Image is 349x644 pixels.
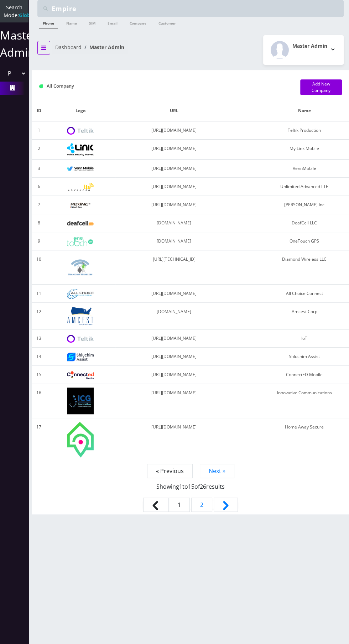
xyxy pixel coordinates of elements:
[32,121,46,140] td: 1
[67,289,94,298] img: All Choice Connect
[32,250,46,285] td: 10
[39,84,43,88] img: All Company
[115,348,233,366] td: [URL][DOMAIN_NAME]
[85,17,99,28] a: SIM
[115,303,233,329] td: [DOMAIN_NAME]
[115,196,233,214] td: [URL][DOMAIN_NAME]
[214,498,238,512] a: Next &raquo;
[67,254,94,281] img: Diamond Wireless LLC
[191,498,212,512] a: Go to page 2
[32,160,46,178] td: 3
[115,121,233,140] td: [URL][DOMAIN_NAME]
[200,464,234,478] a: Next »
[115,100,233,121] th: URL
[188,483,194,490] span: 15
[32,384,46,418] td: 16
[82,43,124,51] li: Master Admin
[67,183,94,192] img: Unlimited Advanced LTE
[200,483,206,490] span: 26
[19,12,35,19] strong: Global
[32,303,46,329] td: 12
[155,17,179,28] a: Customer
[67,371,94,379] img: ConnectED Mobile
[169,498,190,512] span: 1
[32,214,46,232] td: 8
[67,335,94,343] img: IoT
[32,348,46,366] td: 14
[115,329,233,348] td: [URL][DOMAIN_NAME]
[115,232,233,250] td: [DOMAIN_NAME]
[39,475,342,491] p: Showing to of results
[63,17,80,28] a: Name
[32,329,46,348] td: 13
[67,127,94,135] img: Teltik Production
[32,418,46,461] td: 17
[292,43,327,49] h2: Master Admin
[39,83,290,89] h1: All Company
[67,221,94,225] img: DeafCell LLC
[46,100,115,121] th: Logo
[52,2,342,15] input: Search Teltik
[32,285,46,303] td: 11
[32,366,46,384] td: 15
[32,140,46,160] td: 2
[37,40,185,60] nav: breadcrumb
[39,467,342,514] nav: Pagination Navigation
[67,143,94,156] img: My Link Mobile
[143,498,169,512] span: &laquo; Previous
[55,44,82,51] a: Dashboard
[67,422,94,457] img: Home Away Secure
[115,418,233,461] td: [URL][DOMAIN_NAME]
[67,353,94,361] img: Shluchim Assist
[115,250,233,285] td: [URL][TECHNICAL_ID]
[67,166,94,171] img: VennMobile
[115,214,233,232] td: [DOMAIN_NAME]
[115,160,233,178] td: [URL][DOMAIN_NAME]
[32,196,46,214] td: 7
[39,17,58,28] a: Phone
[67,237,94,246] img: OneTouch GPS
[32,178,46,196] td: 6
[115,366,233,384] td: [URL][DOMAIN_NAME]
[4,4,35,19] span: Search Mode:
[179,483,182,490] span: 1
[263,35,344,65] button: Master Admin
[32,100,46,121] th: ID
[115,285,233,303] td: [URL][DOMAIN_NAME]
[115,140,233,160] td: [URL][DOMAIN_NAME]
[115,384,233,418] td: [URL][DOMAIN_NAME]
[67,306,94,326] img: Amcest Corp
[147,464,193,478] span: « Previous
[67,202,94,209] img: Rexing Inc
[104,17,121,28] a: Email
[300,79,342,95] a: Add New Company
[115,178,233,196] td: [URL][DOMAIN_NAME]
[32,232,46,250] td: 9
[67,388,94,414] img: Innovative Communications
[32,467,349,514] nav: Page navigation example
[126,17,150,28] a: Company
